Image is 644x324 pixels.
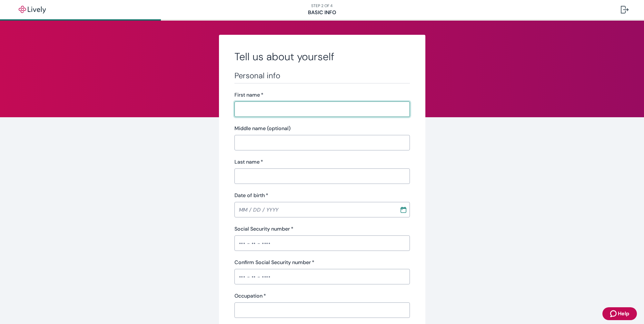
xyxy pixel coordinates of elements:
[234,125,291,132] label: Middle name (optional)
[602,307,637,320] button: Zendesk support iconHelp
[234,237,410,250] input: ••• - •• - ••••
[234,192,268,199] label: Date of birth
[234,292,266,300] label: Occupation
[234,71,410,81] h3: Personal info
[618,310,629,318] span: Help
[234,158,263,166] label: Last name
[14,6,50,14] img: Lively
[234,203,395,216] input: MM / DD / YYYY
[400,206,407,213] svg: Calendar
[234,50,410,63] h2: Tell us about yourself
[234,270,410,283] input: ••• - •• - ••••
[234,259,314,266] label: Confirm Social Security number
[610,310,618,318] svg: Zendesk support icon
[616,2,634,17] button: Log out
[398,204,409,215] button: Choose date
[234,91,263,99] label: First name
[234,225,293,233] label: Social Security number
